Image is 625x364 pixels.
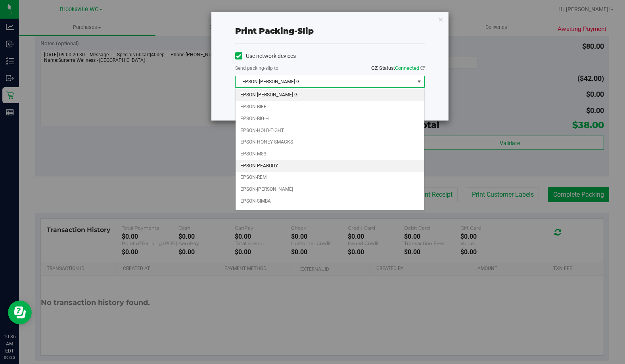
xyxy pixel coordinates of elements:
[371,65,425,71] span: QZ Status:
[236,172,424,184] li: EPSON-REM
[236,113,424,125] li: EPSON-BIG-H
[235,65,280,72] label: Send packing-slip to:
[236,160,424,172] li: EPSON-PEABODY
[8,301,32,324] iframe: Resource center
[236,76,414,87] span: EPSON-[PERSON_NAME]-G
[414,76,424,87] span: select
[236,207,424,219] li: EPSON-SMEE
[236,136,424,148] li: EPSON-HONEY-SMACKS
[236,148,424,160] li: EPSON-M83
[236,101,424,113] li: EPSON-BIFF
[235,26,314,36] span: Print packing-slip
[236,125,424,137] li: EPSON-HOLD-TIGHT
[236,195,424,207] li: EPSON-SIMBA
[395,65,419,71] span: Connected
[235,52,296,60] label: Use network devices
[236,184,424,195] li: EPSON-[PERSON_NAME]
[236,89,424,101] li: EPSON-[PERSON_NAME]-G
